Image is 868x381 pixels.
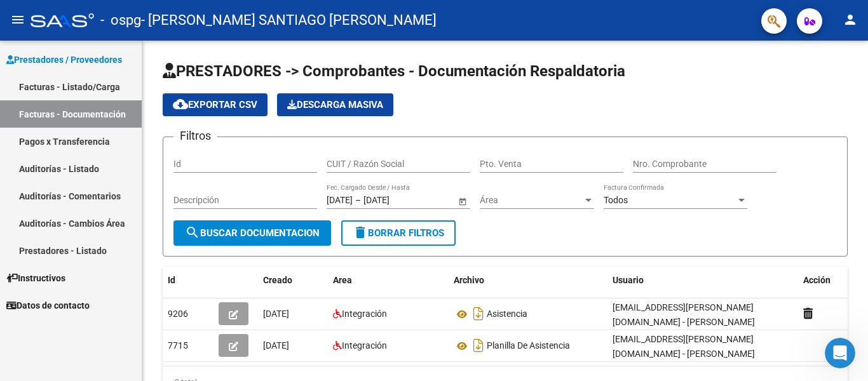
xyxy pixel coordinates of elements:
span: [EMAIL_ADDRESS][PERSON_NAME][DOMAIN_NAME] - [PERSON_NAME] [613,334,755,359]
mat-icon: search [185,225,200,240]
span: Exportar CSV [173,99,257,110]
mat-icon: person [843,12,858,27]
span: 7715 [168,340,188,351]
button: Descarga Masiva [277,93,393,116]
datatable-header-cell: Id [163,267,214,294]
mat-icon: delete [353,225,368,240]
span: Prestadores / Proveedores [6,53,122,67]
datatable-header-cell: Usuario [607,267,798,294]
span: Buscar Documentacion [185,227,320,239]
button: Open calendar [456,194,469,208]
span: PRESTADORES -> Comprobantes - Documentación Respaldatoria [163,62,625,80]
span: Asistencia [487,309,527,319]
i: Descargar documento [470,304,487,324]
iframe: Intercom live chat [825,338,855,368]
span: Usuario [613,275,644,285]
i: Descargar documento [470,335,487,356]
span: Acción [803,275,831,285]
span: Borrar Filtros [353,227,444,239]
span: Creado [263,275,292,285]
datatable-header-cell: Creado [258,267,328,294]
span: - ospg [100,6,141,34]
span: [DATE] [263,340,289,351]
span: Planilla De Asistencia [487,341,570,351]
span: Integración [342,340,387,351]
button: Borrar Filtros [341,220,456,246]
mat-icon: cloud_download [173,97,188,112]
span: [EMAIL_ADDRESS][PERSON_NAME][DOMAIN_NAME] - [PERSON_NAME] [613,302,755,327]
span: Todos [604,195,628,205]
span: Integración [342,309,387,319]
span: [DATE] [263,309,289,319]
span: Id [168,275,175,285]
h3: Filtros [173,127,217,145]
span: Descarga Masiva [287,99,383,110]
input: End date [363,195,426,206]
span: Instructivos [6,271,65,285]
span: Datos de contacto [6,298,90,312]
button: Buscar Documentacion [173,220,331,246]
span: 9206 [168,309,188,319]
span: – [355,195,361,206]
span: - [PERSON_NAME] SANTIAGO [PERSON_NAME] [141,6,437,34]
span: Área [480,195,583,206]
datatable-header-cell: Archivo [449,267,607,294]
button: Exportar CSV [163,93,268,116]
mat-icon: menu [10,12,25,27]
app-download-masive: Descarga masiva de comprobantes (adjuntos) [277,93,393,116]
span: Archivo [454,275,484,285]
span: Area [333,275,352,285]
datatable-header-cell: Area [328,267,449,294]
datatable-header-cell: Acción [798,267,862,294]
input: Start date [327,195,353,206]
